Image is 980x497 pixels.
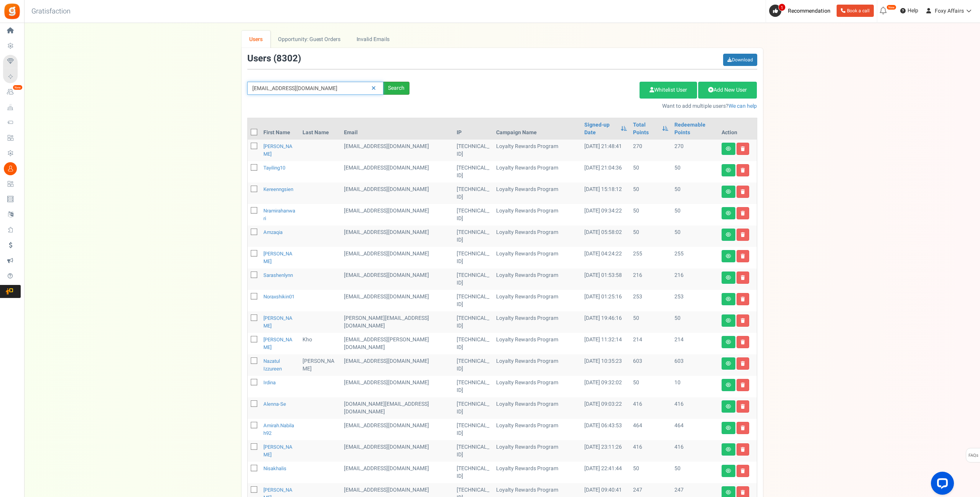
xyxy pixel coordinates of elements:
td: 50 [671,204,719,225]
td: 416 [671,440,719,462]
td: [DATE] 21:04:36 [581,161,630,183]
td: customer [341,311,454,333]
td: Loyalty Rewards Program [493,225,581,247]
td: Loyalty Rewards Program [493,268,581,290]
a: [PERSON_NAME] [263,143,293,158]
td: [TECHNICAL_ID] [454,247,493,268]
td: Loyalty Rewards Program [493,354,581,376]
i: Delete user [741,275,745,280]
i: View details [726,275,731,280]
td: Loyalty Rewards Program [493,204,581,225]
i: View details [726,232,731,237]
td: 50 [671,183,719,204]
a: alenna-se [263,400,286,408]
a: Users [242,31,271,48]
td: 416 [671,397,719,419]
td: [DATE] 15:18:12 [581,183,630,204]
td: Loyalty Rewards Program [493,462,581,483]
td: Loyalty Rewards Program [493,419,581,440]
td: [TECHNICAL_ID] [454,354,493,376]
td: 216 [630,268,671,290]
td: 50 [630,161,671,183]
i: Delete user [741,232,745,237]
td: customer [341,397,454,419]
td: customer [341,419,454,440]
td: 270 [671,140,719,161]
td: 50 [671,462,719,483]
td: customer [341,462,454,483]
td: customer [341,225,454,247]
input: Search by email or name [247,82,383,95]
td: 216 [671,268,719,290]
a: nramirahanwari [263,207,295,222]
td: customer [341,268,454,290]
a: nisakhalis [263,465,286,472]
td: 464 [630,419,671,440]
a: Redeemable Points [674,121,715,137]
td: [DATE] 01:25:16 [581,290,630,311]
a: [PERSON_NAME] [263,336,293,351]
i: View details [726,361,731,366]
td: 270 [630,140,671,161]
td: [TECHNICAL_ID] [454,183,493,204]
i: Delete user [741,361,745,366]
td: customer [341,354,454,376]
a: [PERSON_NAME] [263,314,293,329]
td: 214 [671,333,719,354]
i: View details [726,146,731,151]
span: FAQs [968,448,978,463]
a: sarashenlynn [263,272,293,279]
td: [TECHNICAL_ID] [454,225,493,247]
a: Whitelist User [640,82,697,99]
i: Delete user [741,426,745,430]
td: [PERSON_NAME] [299,354,341,376]
i: Delete user [741,168,745,173]
td: [DATE] 22:41:44 [581,462,630,483]
i: View details [726,447,731,452]
a: noraxshikin01 [263,293,294,300]
th: Action [719,118,757,140]
a: We can help [728,102,757,110]
a: amzaqia [263,229,283,236]
i: View details [726,490,731,495]
th: IP [454,118,493,140]
td: Loyalty Rewards Program [493,333,581,354]
a: 1 Recommendation [769,5,834,17]
td: Loyalty Rewards Program [493,440,581,462]
td: Loyalty Rewards Program [493,161,581,183]
i: Delete user [741,146,745,151]
i: Delete user [741,383,745,387]
td: 10 [671,376,719,397]
td: [TECHNICAL_ID] [454,419,493,440]
td: 50 [630,225,671,247]
span: 1 [778,3,786,11]
td: [DATE] 11:32:14 [581,333,630,354]
a: [PERSON_NAME] [263,250,293,265]
i: View details [726,189,731,194]
td: [DATE] 06:43:53 [581,419,630,440]
td: [DATE] 09:34:22 [581,204,630,225]
td: 416 [630,397,671,419]
i: View details [726,383,731,387]
i: Delete user [741,469,745,473]
i: View details [726,340,731,344]
i: View details [726,318,731,323]
h3: Users ( ) [247,54,301,64]
span: 8302 [276,52,298,65]
td: [DATE] 01:53:58 [581,268,630,290]
td: 253 [630,290,671,311]
i: Delete user [741,447,745,452]
td: Loyalty Rewards Program [493,290,581,311]
td: [TECHNICAL_ID] [454,311,493,333]
a: Total Points [633,121,658,137]
span: Recommendation [788,7,830,15]
td: customer [341,161,454,183]
i: Delete user [741,318,745,323]
td: [DATE] 04:24:22 [581,247,630,268]
td: customer [341,290,454,311]
th: Email [341,118,454,140]
td: 50 [671,161,719,183]
td: [TECHNICAL_ID] [454,268,493,290]
td: 214 [630,333,671,354]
